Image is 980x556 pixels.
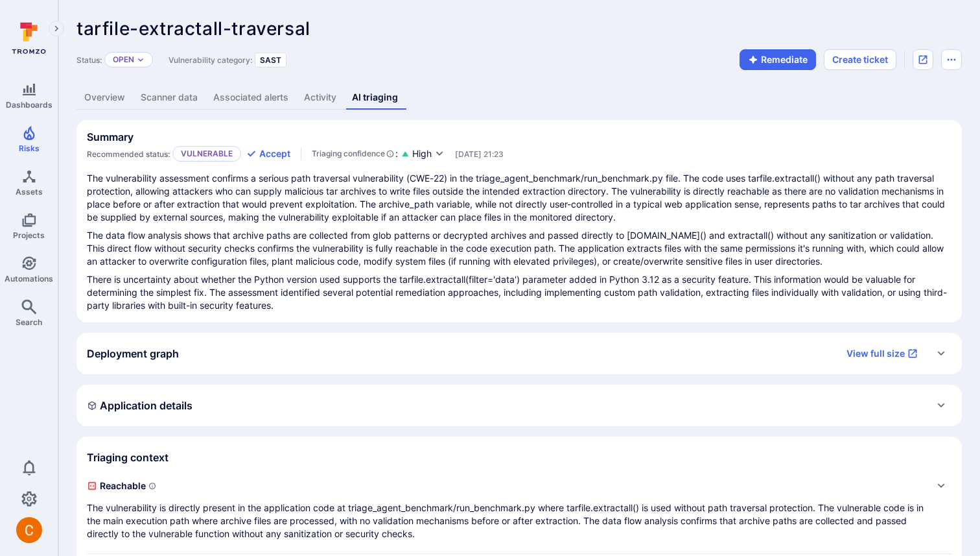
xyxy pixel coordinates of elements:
h2: Summary [87,130,134,143]
a: Overview [76,86,133,110]
span: Reachable [87,476,926,496]
span: Triaging confidence [312,147,385,160]
div: Camilo Rivera [16,517,42,543]
span: Only visible to Tromzo users [455,149,504,159]
span: High [412,147,432,160]
a: Associated alerts [205,86,296,110]
button: High [412,147,445,161]
button: Accept [246,147,290,160]
button: Create ticket [824,49,896,70]
i: Expand navigation menu [52,23,61,34]
button: Open [113,54,134,65]
span: Status: [76,55,102,65]
button: Expand navigation menu [49,21,64,36]
div: Vulnerability tabs [76,86,962,110]
span: Automations [5,274,53,284]
div: : [312,147,398,160]
div: SAST [255,53,286,67]
span: Risks [19,143,40,153]
p: The data flow analysis shows that archive paths are collected from glob patterns or decrypted arc... [87,229,951,268]
a: View full size [839,343,926,364]
button: Remediate [740,49,816,70]
svg: Indicates if a vulnerability code, component, function or a library can actually be reached or in... [148,482,156,490]
button: Expand dropdown [137,56,145,64]
p: The vulnerability is directly present in the application code at triage_agent_benchmark/run_bench... [87,502,926,540]
h2: Application details [87,399,192,412]
div: Open original issue [913,49,933,70]
a: Activity [296,86,344,110]
span: Vulnerability category: [169,55,252,65]
img: ACg8ocJuq_DPPTkXyD9OlTnVLvDrpObecjcADscmEHLMiTyEnTELew=s96-c [16,517,42,543]
span: Recommended status: [87,149,170,159]
p: Vulnerable [172,146,241,162]
a: AI triaging [344,86,406,110]
svg: AI Triaging Agent self-evaluates the confidence behind recommended status based on the depth and ... [386,147,394,160]
a: Scanner data [133,86,205,110]
div: Expand [76,385,962,426]
span: Search [16,317,42,327]
span: tarfile-extractall-traversal [76,18,310,40]
h2: Deployment graph [87,347,179,360]
div: Expand [87,476,951,540]
button: Options menu [941,49,962,70]
span: Assets [16,187,43,197]
h2: Triaging context [87,451,169,464]
span: Projects [13,230,45,240]
p: There is uncertainty about whether the Python version used supports the tarfile.extractall(filter... [87,273,951,312]
p: The vulnerability assessment confirms a serious path traversal vulnerability (CWE-22) in the tria... [87,172,951,224]
div: Expand [76,333,962,374]
span: Dashboards [6,100,52,110]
